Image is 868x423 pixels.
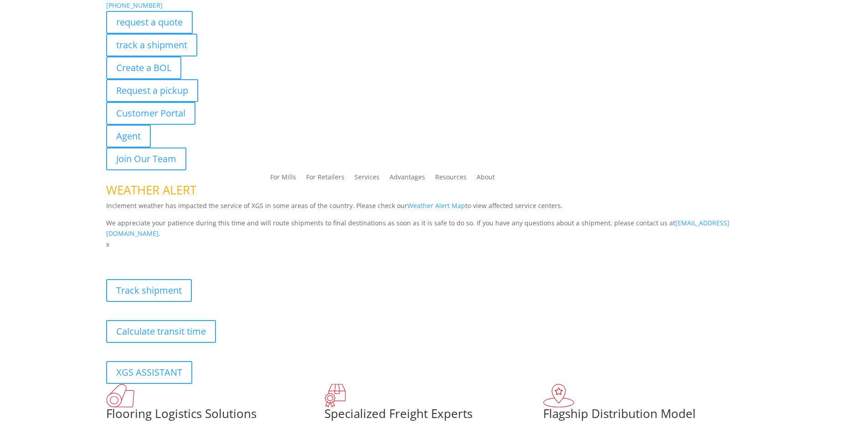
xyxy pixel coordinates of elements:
a: Track shipment [106,279,192,302]
a: Create a BOL [106,56,181,79]
img: xgs-icon-total-supply-chain-intelligence-red [106,384,134,408]
a: track a shipment [106,34,197,56]
a: For Mills [270,174,296,184]
img: xgs-icon-flagship-distribution-model-red [543,384,575,408]
a: Calculate transit time [106,320,216,343]
a: Weather Alert Map [407,201,465,210]
a: XGS ASSISTANT [106,361,192,384]
a: Resources [435,174,467,184]
span: WEATHER ALERT [106,182,196,198]
p: We appreciate your patience during this time and will route shipments to final destinations as so... [106,218,762,240]
a: Customer Portal [106,102,195,125]
a: Request a pickup [106,79,198,102]
a: About [477,174,495,184]
a: Services [354,174,380,184]
a: request a quote [106,11,193,34]
a: Join Our Team [106,148,186,170]
p: Inclement weather has impacted the service of XGS in some areas of the country. Please check our ... [106,200,762,218]
b: Visibility, transparency, and control for your entire supply chain. [106,251,309,260]
a: [PHONE_NUMBER] [106,1,163,10]
a: For Retailers [306,174,344,184]
p: x [106,239,762,250]
a: Agent [106,125,151,148]
a: Advantages [390,174,425,184]
img: xgs-icon-focused-on-flooring-red [324,384,346,408]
